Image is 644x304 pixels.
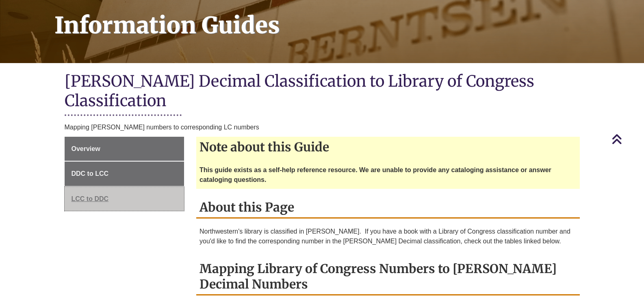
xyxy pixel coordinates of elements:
div: Guide Page Menu [65,137,184,211]
h1: [PERSON_NAME] Decimal Classification to Library of Congress Classification [65,71,580,112]
a: LCC to DDC [65,187,184,211]
span: Mapping [PERSON_NAME] numbers to corresponding LC numbers [65,124,259,131]
h2: Note about this Guide [196,137,580,157]
span: DDC to LCC [72,170,109,177]
a: Back to Top [611,133,642,144]
span: LCC to DDC [72,195,109,202]
p: Northwestern's library is classified in [PERSON_NAME]. If you have a book with a Library of Congr... [199,227,577,246]
a: DDC to LCC [65,162,184,186]
h2: Mapping Library of Congress Numbers to [PERSON_NAME] Decimal Numbers [196,258,580,295]
a: Overview [65,137,184,161]
span: Overview [72,145,100,152]
strong: This guide exists as a self-help reference resource. We are unable to provide any cataloging assi... [199,166,551,183]
h2: About this Page [196,197,580,219]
